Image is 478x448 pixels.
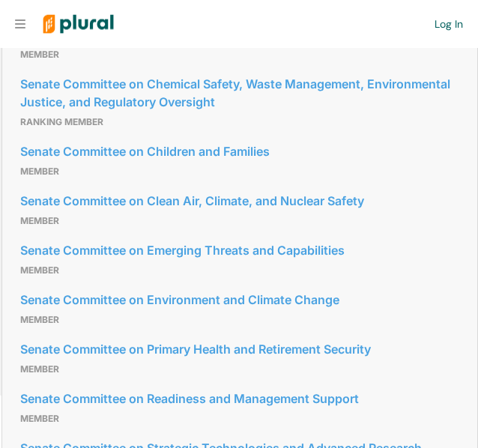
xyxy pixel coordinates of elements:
p: Member [20,212,459,230]
p: Member [20,311,459,329]
a: Senate Committee on Environment and Climate Change [20,288,459,311]
a: Senate Committee on Emerging Threats and Capabilities [20,239,459,261]
p: Member [20,46,459,64]
p: Ranking Member [20,113,459,131]
p: Member [20,360,459,378]
a: Senate Committee on Chemical Safety, Waste Management, Environmental Justice, and Regulatory Over... [20,73,459,113]
p: Member [20,261,459,279]
a: Senate Committee on Children and Families [20,140,459,163]
p: Member [20,410,459,428]
a: Senate Committee on Readiness and Management Support [20,387,459,410]
p: Member [20,163,459,181]
img: Logo for Plural [31,1,125,48]
a: Senate Committee on Primary Health and Retirement Security [20,338,459,360]
a: Log In [435,17,463,31]
a: Senate Committee on Clean Air, Climate, and Nuclear Safety [20,190,459,212]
